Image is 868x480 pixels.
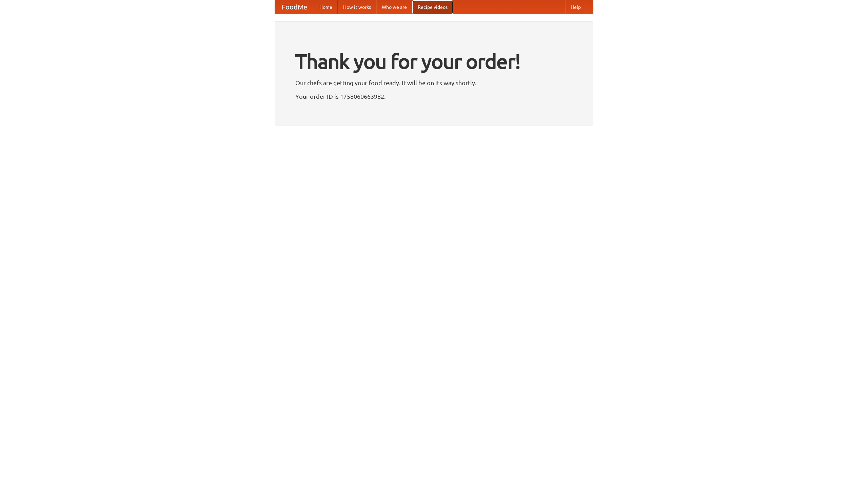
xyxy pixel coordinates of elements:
a: Home [314,0,338,14]
a: Who we are [376,0,412,14]
p: Your order ID is 1758060663982. [295,91,573,101]
a: Recipe videos [412,0,453,14]
a: Help [565,0,586,14]
p: Our chefs are getting your food ready. It will be on its way shortly. [295,78,573,88]
a: How it works [338,0,376,14]
h1: Thank you for your order! [295,45,573,78]
a: FoodMe [275,0,314,14]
